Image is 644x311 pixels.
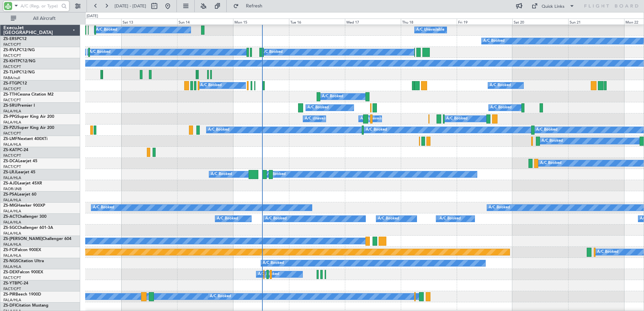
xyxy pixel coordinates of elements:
[3,215,46,219] a: ZS-ACTChallenger 300
[211,169,232,179] div: A/C Booked
[3,193,17,197] span: ZS-PSA
[568,19,624,25] div: Sun 21
[3,270,18,274] span: ZS-DEX
[3,186,22,192] a: FAOR/JNB
[3,181,18,185] span: ZS-AJD
[483,36,505,46] div: A/C Booked
[3,126,54,130] a: ZS-PZUSuper King Air 200
[89,47,110,57] div: A/C Booked
[3,93,17,97] span: ZS-TTH
[18,16,71,21] span: All Aircraft
[446,114,468,124] div: A/C Booked
[96,25,117,35] div: A/C Booked
[233,19,289,25] div: Mon 15
[177,19,233,25] div: Sun 14
[3,53,21,58] a: FACT/CPT
[3,59,18,63] span: ZS-KHT
[3,142,21,147] a: FALA/HLA
[3,215,18,219] span: ZS-ACT
[121,19,177,25] div: Sat 13
[440,214,461,224] div: A/C Booked
[258,269,279,279] div: A/C Booked
[512,19,568,25] div: Sat 20
[3,298,21,303] a: FALA/HLA
[3,226,53,230] a: ZS-SGCChallenger 601-3A
[3,281,28,285] a: ZS-YTBPC-24
[457,19,513,25] div: Fri 19
[263,258,284,268] div: A/C Booked
[3,270,43,274] a: ZS-DEXFalcon 900EX
[3,175,21,180] a: FALA/HLA
[289,19,345,25] div: Tue 16
[3,137,47,141] a: ZS-LMFNextant 400XTi
[542,3,565,10] div: Quick Links
[3,48,35,52] a: ZS-RVLPC12/NG
[401,19,457,25] div: Thu 18
[3,159,37,163] a: ZS-DCALearjet 45
[200,80,222,91] div: A/C Booked
[345,19,401,25] div: Wed 17
[3,164,21,169] a: FACT/CPT
[3,81,17,85] span: ZS-FTG
[3,98,21,103] a: FACT/CPT
[3,304,49,308] a: ZS-DFICitation Mustang
[3,37,27,41] a: ZS-ERSPC12
[3,304,16,308] span: ZS-DFI
[21,1,59,11] input: A/C (Reg. or Type)
[261,47,283,57] div: A/C Booked
[3,59,35,63] a: ZS-KHTPC12/NG
[3,109,21,114] a: FALA/HLA
[3,170,35,174] a: ZS-LRJLearjet 45
[115,3,146,9] span: [DATE] - [DATE]
[3,286,21,291] a: FACT/CPT
[3,64,21,69] a: FACT/CPT
[3,248,41,252] a: ZS-FCIFalcon 900EX
[3,264,21,269] a: FALA/HLA
[3,81,27,85] a: ZS-FTGPC12
[366,125,387,135] div: A/C Booked
[308,103,329,113] div: A/C Booked
[3,70,35,74] a: ZS-TLHPC12/NG
[93,203,114,213] div: A/C Booked
[490,80,511,91] div: A/C Booked
[3,292,41,297] a: ZS-PIRBeech 1900D
[3,281,17,285] span: ZS-YTB
[540,158,561,168] div: A/C Booked
[3,181,42,185] a: ZS-AJDLearjet 45XR
[265,214,287,224] div: A/C Booked
[3,126,17,130] span: ZS-PZU
[3,204,45,208] a: ZS-MIGHawker 900XP
[66,19,122,25] div: Fri 12
[3,292,15,297] span: ZS-PIR
[3,253,21,258] a: FALA/HLA
[360,114,388,124] div: A/C Unavailable
[322,92,343,102] div: A/C Booked
[3,104,18,108] span: ZS-SRU
[3,198,21,203] a: FALA/HLA
[7,13,73,24] button: All Aircraft
[3,170,16,174] span: ZS-LRJ
[3,104,35,108] a: ZS-SRUPremier I
[3,259,44,263] a: ZS-NGSCitation Ultra
[3,248,15,252] span: ZS-FCI
[230,1,270,11] button: Refresh
[240,4,268,8] span: Refresh
[217,214,238,224] div: A/C Booked
[208,125,229,135] div: A/C Booked
[3,48,17,52] span: ZS-RVL
[378,214,399,224] div: A/C Booked
[3,204,17,208] span: ZS-MIG
[3,193,36,197] a: ZS-PSALearjet 60
[416,25,444,35] div: A/C Unavailable
[3,120,21,125] a: FALA/HLA
[3,115,54,119] a: ZS-PPGSuper King Air 200
[3,115,17,119] span: ZS-PPG
[3,275,21,280] a: FACT/CPT
[3,131,21,136] a: FACT/CPT
[3,148,28,152] a: ZS-KATPC-24
[542,136,563,146] div: A/C Booked
[3,242,21,247] a: FALA/HLA
[210,291,231,302] div: A/C Booked
[3,153,21,158] a: FACT/CPT
[3,231,21,236] a: FALA/HLA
